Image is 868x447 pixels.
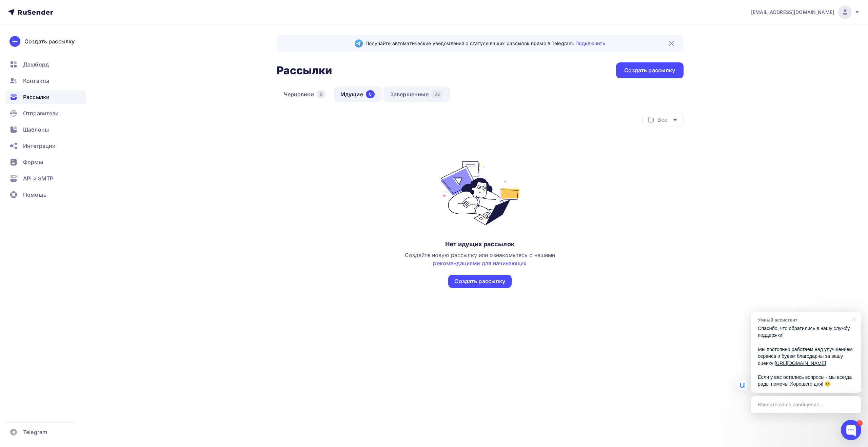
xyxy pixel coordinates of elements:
[657,116,667,124] div: Все
[23,77,49,85] span: Контакты
[575,40,605,46] a: Подключить
[5,123,86,136] a: Шаблоны
[23,125,49,134] span: Шаблоны
[751,396,861,413] div: Введите ваше сообщение...
[334,86,382,102] a: Идущие0
[433,260,527,267] a: рекомендациями для начинающих
[366,40,605,47] span: Получайте автоматические уведомления о статусе ваших рассылок прямо в Telegram.
[624,66,675,74] div: Создать рассылку
[758,317,848,323] div: Умный ассистент
[5,106,86,120] a: Отправители
[355,39,363,47] img: Telegram
[23,109,59,117] span: Отправители
[857,420,863,426] div: 1
[643,113,684,126] button: Все
[23,93,50,101] span: Рассылки
[775,361,826,366] a: [URL][DOMAIN_NAME]
[366,90,375,98] div: 0
[445,240,515,248] div: Нет идущих рассылок
[277,86,333,102] a: Черновики6
[277,64,332,77] h2: Рассылки
[454,277,505,285] div: Создать рассылку
[24,37,75,45] div: Создать рассылку
[737,380,747,390] img: Умный ассистент
[758,325,854,388] p: Спасибо, что обратились в нашу службу поддержки! Мы постоянно работаем над улучшением сервиса и б...
[23,142,56,150] span: Интеграции
[405,252,555,267] span: Создайте новую рассылку или ознакомьтесь с нашими
[431,90,442,98] div: 32
[23,428,47,436] span: Telegram
[5,90,86,104] a: Рассылки
[23,191,46,199] span: Помощь
[383,86,450,102] a: Завершенные32
[5,155,86,169] a: Формы
[5,58,86,71] a: Дашборд
[751,5,860,19] a: [EMAIL_ADDRESS][DOMAIN_NAME]
[23,158,43,166] span: Формы
[23,174,53,182] span: API и SMTP
[317,90,325,98] div: 6
[5,74,86,88] a: Контакты
[23,60,49,69] span: Дашборд
[751,9,834,16] span: [EMAIL_ADDRESS][DOMAIN_NAME]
